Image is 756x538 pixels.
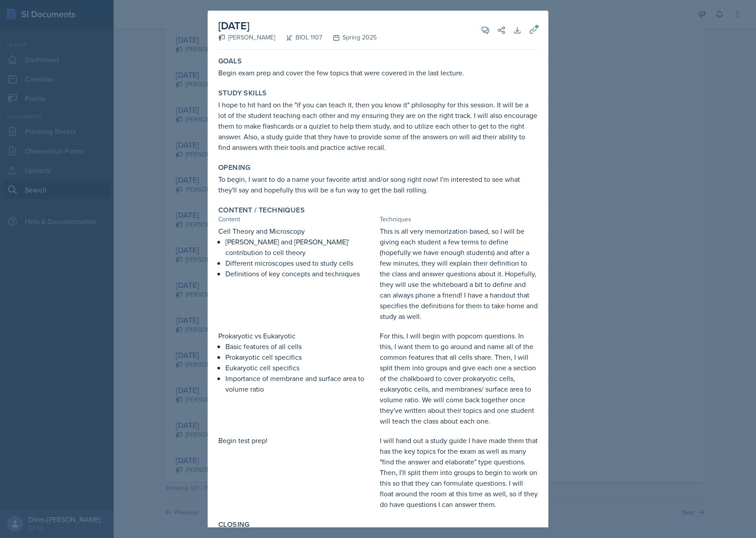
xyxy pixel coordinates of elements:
[225,341,376,352] p: Basic features of all cells
[380,435,538,510] p: I will hand out a study guide I have made them that has the key topics for the exam as well as ma...
[218,18,377,34] h2: [DATE]
[218,174,538,195] p: To begin, I want to do a name your favorite artist and/or song right now! I'm interested to see w...
[218,33,275,42] div: [PERSON_NAME]
[218,206,305,215] label: Content / Techniques
[218,215,376,224] div: Content
[218,99,538,153] p: I hope to hit hard on the "if you can teach it, then you know it" philosophy for this session. It...
[225,352,376,362] p: Prokaryotic cell specifics
[225,258,376,268] p: Different microscopes used to study cells
[218,520,250,529] label: Closing
[225,268,376,279] p: Definitions of key concepts and techniques
[380,226,538,322] p: This is all very memorization based, so I will be giving each student a few terms to define (hope...
[218,67,538,78] p: Begin exam prep and cover the few topics that were covered in the last lecture.
[218,226,376,236] p: Cell Theory and Microscopy
[218,57,242,66] label: Goals
[218,89,267,98] label: Study Skills
[225,373,376,394] p: Importance of membrane and surface area to volume ratio
[218,435,376,446] p: Begin test prep!
[218,163,251,172] label: Opening
[322,33,377,42] div: Spring 2025
[225,236,376,258] p: [PERSON_NAME] and [PERSON_NAME]' contribution to cell theory
[380,330,538,426] p: For this, I will begin with popcorn questions. In this, I want them to go around and name all of ...
[275,33,322,42] div: BIOL 1107
[218,330,376,341] p: Prokaryotic vs Eukaryotic
[225,362,376,373] p: Eukaryotic cell specifics
[380,215,538,224] div: Techniques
